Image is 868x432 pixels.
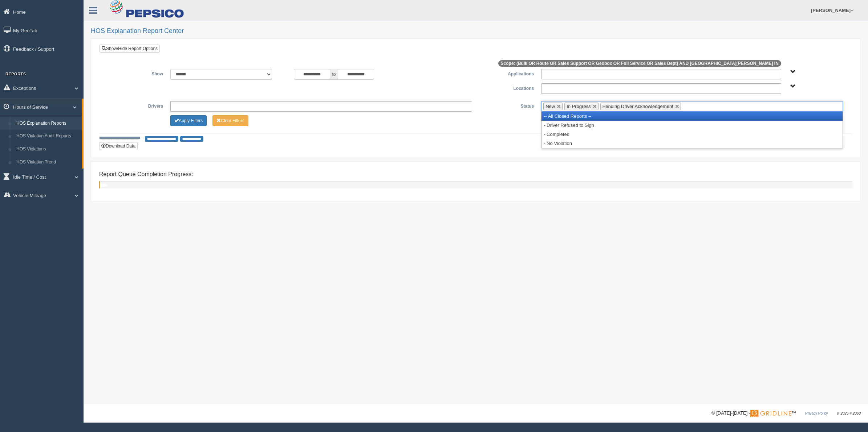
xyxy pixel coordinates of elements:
[105,101,167,110] label: Drivers
[567,104,591,109] span: In Progress
[542,112,843,121] li: -- All Closed Reports --
[99,171,852,178] h4: Report Queue Completion Progress:
[603,104,673,109] span: Pending Driver Acknowledgement
[542,130,843,139] li: - Completed
[13,130,82,143] a: HOS Violation Audit Reports
[545,104,555,109] span: New
[13,156,82,169] a: HOS Violation Trend
[99,142,138,150] button: Download Data
[212,115,248,126] button: Change Filter Options
[711,410,861,417] div: © [DATE]-[DATE] - ™
[91,28,861,35] h2: HOS Explanation Report Center
[805,411,828,415] a: Privacy Policy
[476,83,538,92] label: Locations
[498,60,781,67] span: Scope: (Bulk OR Route OR Sales Support OR Geobox OR Full Service OR Sales Dept) AND [GEOGRAPHIC_D...
[542,121,843,130] li: - Driver Refused to Sign
[542,139,843,148] li: - No Violation
[105,69,167,78] label: Show
[170,115,207,126] button: Change Filter Options
[476,101,538,110] label: Status
[330,69,337,80] span: to
[13,117,82,130] a: HOS Explanation Reports
[100,45,160,53] a: Show/Hide Report Options
[13,143,82,156] a: HOS Violations
[837,411,861,415] span: v. 2025.4.2063
[476,69,538,78] label: Applications
[750,410,791,417] img: Gridline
